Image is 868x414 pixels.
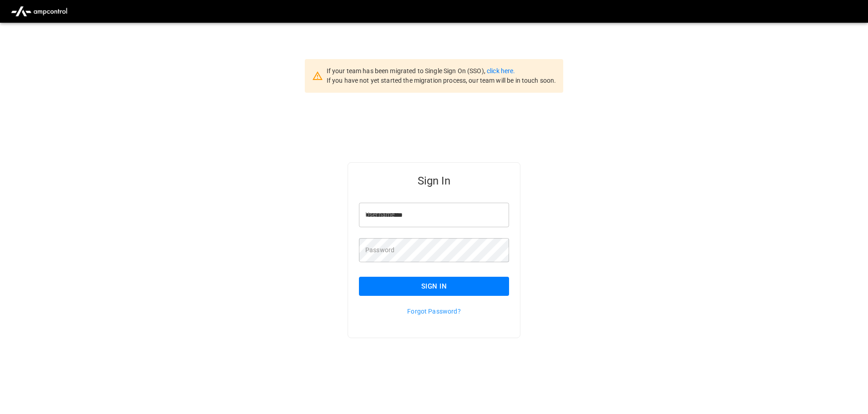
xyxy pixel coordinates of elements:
h5: Sign In [359,174,509,188]
img: ampcontrol.io logo [7,3,71,20]
span: If you have not yet started the migration process, our team will be in touch soon. [327,77,556,84]
a: click here. [487,67,515,75]
span: If your team has been migrated to Single Sign On (SSO), [327,67,487,75]
p: Forgot Password? [359,307,509,316]
button: Sign In [359,277,509,296]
